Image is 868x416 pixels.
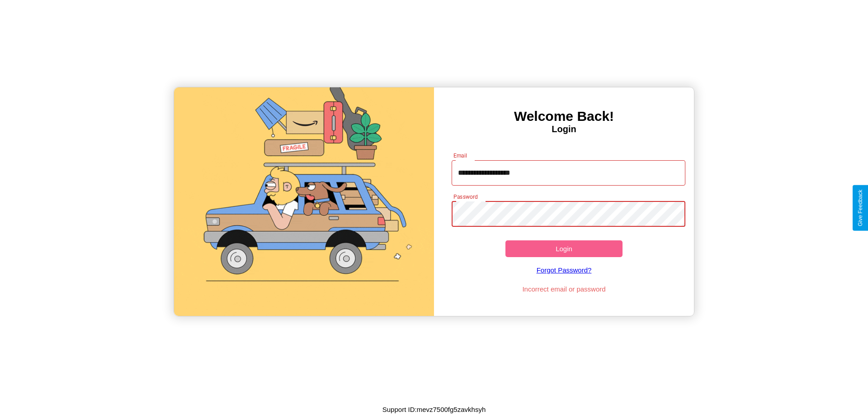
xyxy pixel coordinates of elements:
label: Email [453,152,467,159]
h3: Welcome Back! [434,109,694,124]
p: Incorrect email or password [447,283,681,295]
button: Login [505,240,623,257]
label: Password [453,193,477,201]
p: Support ID: mevz7500fg5zavkhsyh [382,403,486,416]
img: gif [174,87,434,316]
h4: Login [434,124,694,134]
a: Forgot Password? [447,257,681,283]
div: Give Feedback [857,190,863,226]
